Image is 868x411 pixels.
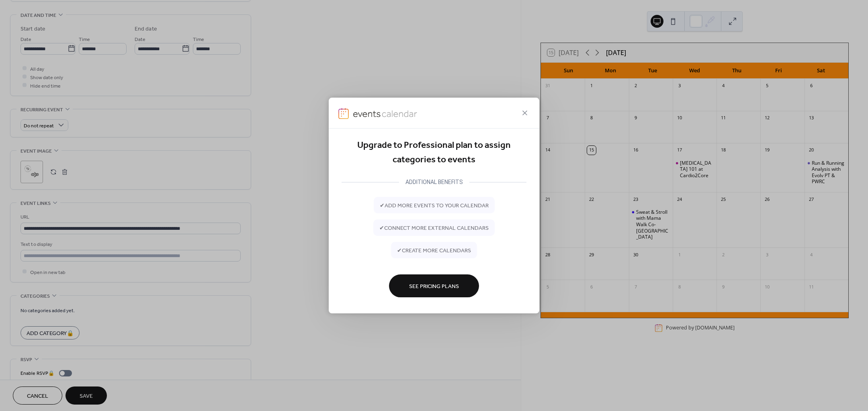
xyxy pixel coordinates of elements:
[342,138,526,168] div: Upgrade to Professional plan to assign categories to events
[379,224,489,233] span: ✔ connect more external calendars
[409,282,459,291] span: See Pricing Plans
[353,108,418,119] img: logo-type
[380,202,489,210] span: ✔ add more events to your calendar
[399,177,469,187] div: ADDITIONAL BENEFITS
[389,274,479,297] button: See Pricing Plans
[397,247,471,255] span: ✔ create more calendars
[338,108,349,119] img: logo-icon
